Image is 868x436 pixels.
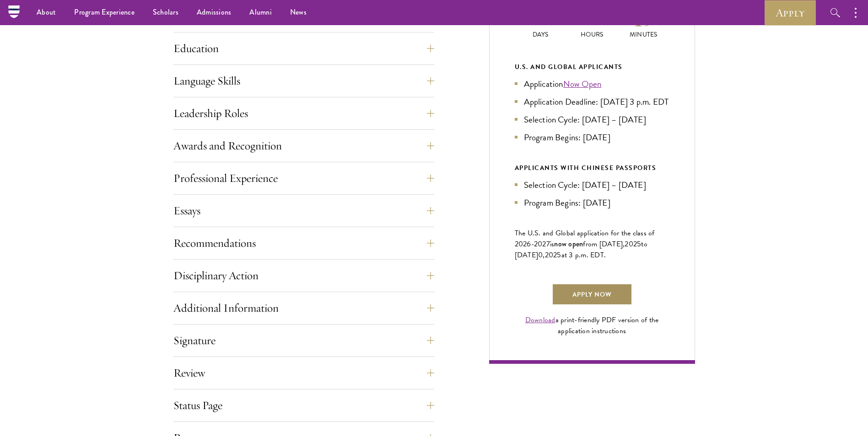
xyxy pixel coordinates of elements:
li: Selection Cycle: [DATE] – [DATE] [515,113,669,126]
span: to [DATE] [515,239,647,261]
span: 202 [625,239,637,250]
button: Awards and Recognition [173,135,434,157]
span: 5 [637,239,641,250]
span: is [550,239,555,250]
button: Status Page [173,394,434,416]
span: , [543,250,545,261]
button: Professional Experience [173,167,434,189]
button: Additional Information [173,297,434,319]
a: Apply Now [552,283,632,305]
p: Minutes [618,30,669,39]
button: Language Skills [173,70,434,92]
span: 202 [545,250,557,261]
li: Application Deadline: [DATE] 3 p.m. EDT [515,95,669,108]
button: Review [173,362,434,384]
span: 6 [527,239,531,250]
button: Essays [173,200,434,222]
span: -202 [531,239,546,250]
span: 0 [538,250,543,261]
a: Now Open [563,77,602,90]
span: at 3 p.m. EDT. [561,250,606,261]
span: now open [554,239,583,249]
li: Program Begins: [DATE] [515,196,669,209]
li: Application [515,77,669,90]
a: Download [525,314,555,325]
button: Disciplinary Action [173,265,434,287]
button: Leadership Roles [173,102,434,124]
span: 5 [557,250,561,261]
span: The U.S. and Global application for the class of 202 [515,228,655,250]
li: Selection Cycle: [DATE] – [DATE] [515,178,669,191]
p: Hours [566,30,618,39]
div: a print-friendly PDF version of the application instructions [515,314,669,336]
span: from [DATE], [583,239,625,250]
div: U.S. and Global Applicants [515,61,669,73]
span: 7 [546,239,550,250]
li: Program Begins: [DATE] [515,131,669,144]
button: Recommendations [173,232,434,254]
p: Days [515,30,566,39]
button: Education [173,37,434,59]
button: Signature [173,330,434,351]
div: APPLICANTS WITH CHINESE PASSPORTS [515,162,669,174]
